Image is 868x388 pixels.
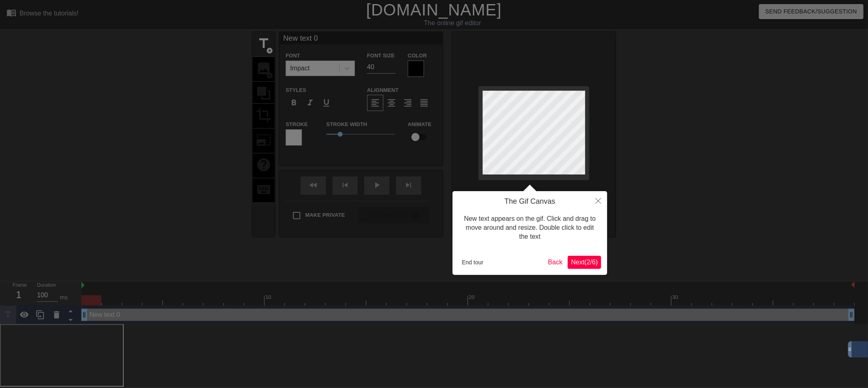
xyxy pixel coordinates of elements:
h4: The Gif Canvas [459,197,601,206]
button: Back [545,256,566,269]
span: Next ( 2 / 6 ) [571,259,598,266]
button: Close [589,191,607,210]
button: Next [568,256,601,269]
button: End tour [459,256,487,268]
div: New text appears on the gif. Click and drag to move around and resize. Double click to edit the text [459,206,601,250]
